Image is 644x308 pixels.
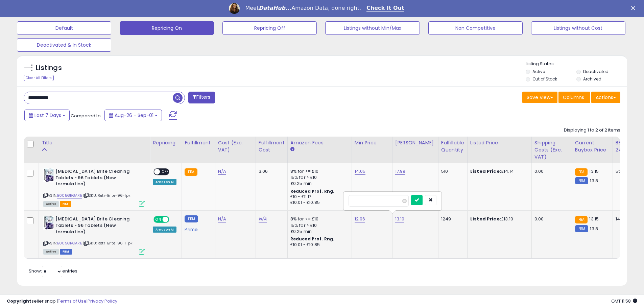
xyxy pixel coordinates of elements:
[7,298,117,305] div: seller snap | |
[34,112,61,119] span: Last 7 Days
[611,298,637,304] span: 2025-09-9 11:58 GMT
[366,5,404,12] a: Check It Out
[470,168,526,174] div: £14.14
[259,216,267,222] a: N/A
[616,216,638,222] div: 14%
[575,216,588,223] small: FBA
[290,181,347,187] div: £0.25 min
[160,169,171,175] span: OFF
[55,168,138,189] b: [MEDICAL_DATA] Brite Cleaning Tablets - 96 Tablets (New formulation)
[290,168,347,174] div: 8% for <= £10
[534,216,567,222] div: 0.00
[290,188,335,194] b: Reduced Prof. Rng.
[428,21,523,35] button: Non Competitive
[470,216,501,222] b: Listed Price:
[120,21,214,35] button: Repricing On
[355,168,366,175] a: 14.05
[591,92,620,103] button: Actions
[290,146,294,152] small: Amazon Fees.
[43,201,59,207] span: All listings currently available for purchase on Amazon
[590,226,598,232] span: 13.8
[290,216,347,222] div: 8% for <= £10
[7,298,31,304] strong: Copyright
[355,139,389,146] div: Min Price
[154,217,163,222] span: ON
[259,139,285,153] div: Fulfillment Cost
[185,224,210,232] div: Prime
[325,21,420,35] button: Listings without Min/Max
[290,174,347,181] div: 15% for > £10
[83,240,133,246] span: | SKU: Retr-Brite-96-1-pk
[534,139,569,161] div: Shipping Costs (Exc. VAT)
[71,113,102,119] span: Compared to:
[470,168,501,174] b: Listed Price:
[355,216,365,222] a: 12.96
[575,225,588,232] small: FBM
[185,168,197,176] small: FBA
[185,215,198,222] small: FBM
[153,227,176,233] div: Amazon AI
[259,5,291,11] i: DataHub...
[55,216,138,237] b: [MEDICAL_DATA] Brite Cleaning Tablets - 96 Tablets (New formulation)
[290,222,347,229] div: 15% for > £10
[583,76,601,82] label: Archived
[153,179,176,185] div: Amazon AI
[168,217,179,222] span: OFF
[575,139,610,153] div: Current Buybox Price
[88,298,117,304] a: Privacy Policy
[218,216,226,222] a: N/A
[575,168,588,176] small: FBA
[290,200,347,206] div: £10.01 - £10.85
[57,193,82,198] a: B005GRGARE
[60,249,72,255] span: FBM
[36,63,62,73] h5: Listings
[395,139,435,146] div: [PERSON_NAME]
[290,139,349,146] div: Amazon Fees
[259,168,282,174] div: 3.06
[531,21,625,35] button: Listings without Cost
[616,139,640,153] div: BB Share 24h.
[470,216,526,222] div: £13.10
[17,21,111,35] button: Default
[631,6,638,10] div: Close
[441,139,464,153] div: Fulfillable Quantity
[564,127,620,134] div: Displaying 1 to 2 of 2 items
[229,3,240,14] img: Profile image for Georgie
[558,92,590,103] button: Columns
[153,139,179,146] div: Repricing
[188,92,215,103] button: Filters
[42,139,147,146] div: Title
[441,216,462,222] div: 1249
[589,168,599,174] span: 13.15
[532,76,557,82] label: Out of Stock
[532,69,545,74] label: Active
[43,216,54,230] img: 51k8mEMy12L._SL40_.jpg
[83,193,130,198] span: | SKU: Retr-Brite-96-1pk
[290,236,335,242] b: Reduced Prof. Rng.
[104,110,162,121] button: Aug-26 - Sep-01
[58,298,87,304] a: Terms of Use
[583,69,609,74] label: Deactivated
[616,168,638,174] div: 5%
[115,112,153,119] span: Aug-26 - Sep-01
[290,242,347,248] div: £10.01 - £10.85
[43,216,145,254] div: ASIN:
[522,92,557,103] button: Save View
[24,110,70,121] button: Last 7 Days
[290,229,347,235] div: £0.25 min
[218,139,253,153] div: Cost (Exc. VAT)
[441,168,462,174] div: 510
[43,249,59,255] span: All listings currently available for purchase on Amazon
[245,5,361,11] div: Meet Amazon Data, done right.
[43,168,54,182] img: 51k8mEMy12L._SL40_.jpg
[526,61,627,67] p: Listing States:
[470,139,529,146] div: Listed Price
[222,21,317,35] button: Repricing Off
[57,240,82,246] a: B005GRGARE
[29,268,77,274] span: Show: entries
[575,177,588,184] small: FBM
[534,168,567,174] div: 0.00
[395,168,406,175] a: 17.99
[43,168,145,206] div: ASIN:
[218,168,226,175] a: N/A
